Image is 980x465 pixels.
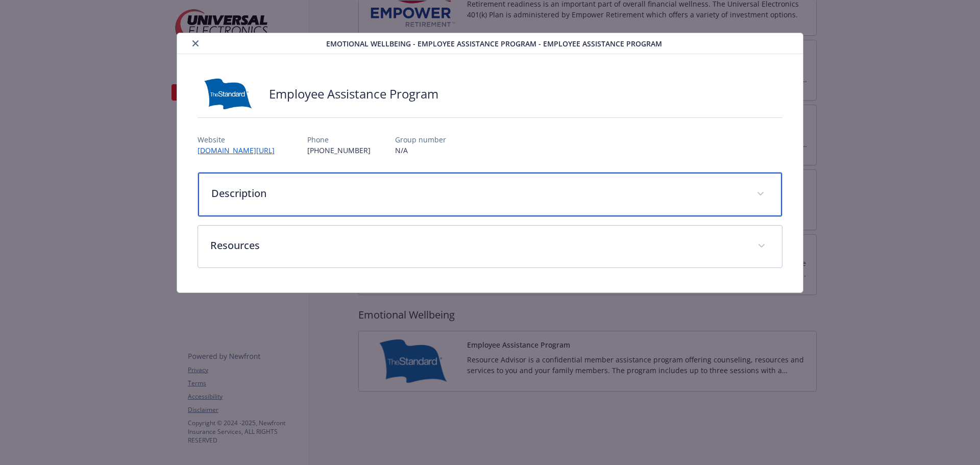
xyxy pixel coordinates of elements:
p: Resources [210,238,746,253]
h2: Employee Assistance Program [269,85,438,103]
button: close [189,37,202,50]
p: [PHONE_NUMBER] [307,145,371,156]
img: Standard Insurance Company [198,79,259,109]
p: Description [211,186,745,201]
p: Website [198,134,283,145]
p: N/A [395,145,446,156]
div: details for plan Emotional Wellbeing - Employee Assistance Program - Employee Assistance Program [98,33,882,293]
p: Phone [307,134,371,145]
p: Group number [395,134,446,145]
a: [DOMAIN_NAME][URL] [198,145,283,155]
div: Resources [198,226,782,267]
span: Emotional Wellbeing - Employee Assistance Program - Employee Assistance Program [326,38,662,49]
div: Description [198,173,782,216]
